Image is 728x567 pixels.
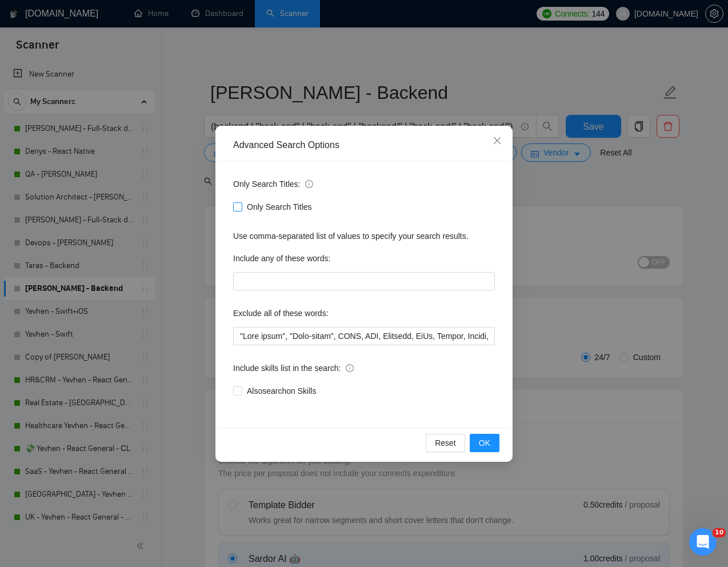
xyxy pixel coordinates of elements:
span: info-circle [305,180,313,188]
span: Only Search Titles: [233,178,313,190]
span: OK [479,437,490,449]
span: Also search on Skills [242,385,321,397]
button: Reset [426,434,465,452]
button: OK [470,434,499,452]
span: close [493,136,502,145]
span: Reset [435,437,456,449]
span: 10 [713,528,726,537]
div: Use comma-separated list of values to specify your search results. [233,230,495,242]
button: Close [482,126,513,157]
span: Only Search Titles [242,201,317,213]
label: Include any of these words: [233,249,330,267]
label: Exclude all of these words: [233,304,329,322]
div: Advanced Search Options [233,139,495,151]
span: Include skills list in the search: [233,362,354,374]
span: info-circle [346,364,354,372]
iframe: Intercom live chat [689,528,717,556]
